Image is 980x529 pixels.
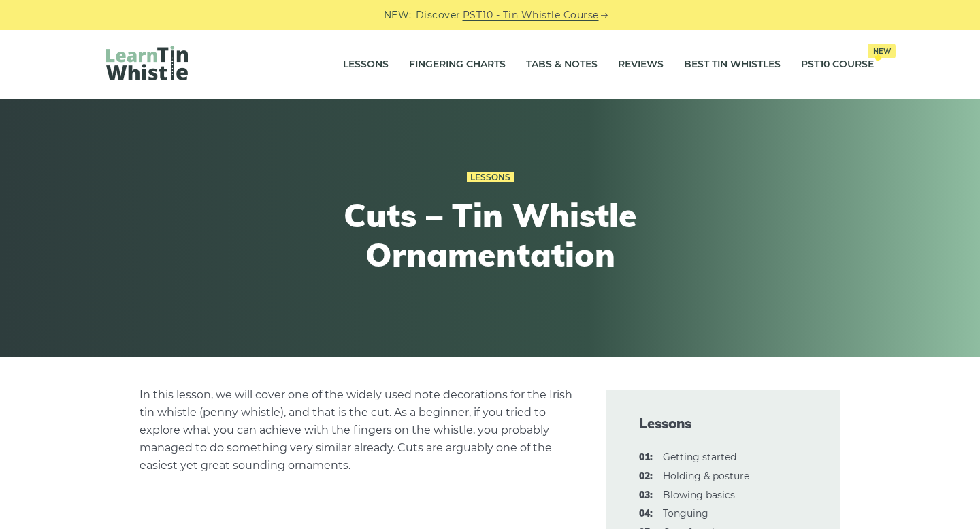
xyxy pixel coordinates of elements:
[618,48,664,82] a: Reviews
[140,386,574,475] p: In this lesson, we will cover one of the widely used note decorations for the Irish tin whistle (...
[684,48,781,82] a: Best Tin Whistles
[663,507,708,519] a: 04:Tonguing
[663,489,735,501] a: 03:Blowing basics
[240,196,740,274] h1: Cuts – Tin Whistle Ornamentation
[639,468,653,485] span: 02:
[639,414,808,433] span: Lessons
[801,48,874,82] a: PST10 CourseNew
[526,48,598,82] a: Tabs & Notes
[639,449,653,466] span: 01:
[409,48,506,82] a: Fingering Charts
[639,506,653,522] span: 04:
[467,172,514,183] a: Lessons
[868,44,896,58] span: New
[106,46,188,80] img: LearnTinWhistle.com
[343,48,389,82] a: Lessons
[639,488,653,504] span: 03:
[663,470,749,482] a: 02:Holding & posture
[663,451,736,463] a: 01:Getting started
